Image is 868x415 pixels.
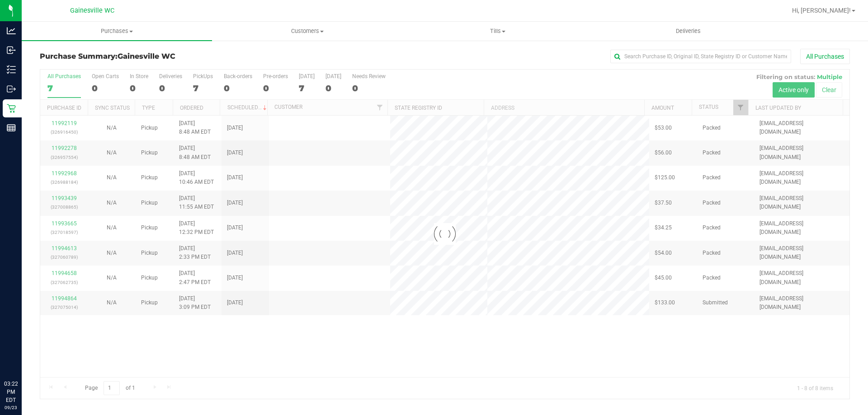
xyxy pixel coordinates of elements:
[4,380,18,404] p: 03:22 PM EDT
[7,65,16,74] inline-svg: Inventory
[402,22,593,41] a: Tills
[4,404,18,411] p: 09/23
[800,49,850,64] button: All Purchases
[22,22,212,41] a: Purchases
[40,52,310,61] h3: Purchase Summary:
[212,27,402,35] span: Customers
[7,104,16,113] inline-svg: Retail
[212,22,402,41] a: Customers
[7,46,16,55] inline-svg: Inbound
[70,7,114,14] span: Gainesville WC
[7,26,16,35] inline-svg: Analytics
[792,7,851,14] span: Hi, [PERSON_NAME]!
[403,27,592,35] span: Tills
[593,22,783,41] a: Deliveries
[7,84,16,93] inline-svg: Outbound
[7,123,16,132] inline-svg: Reports
[9,343,36,370] iframe: Resource center
[118,52,175,61] span: Gainesville WC
[610,50,791,63] input: Search Purchase ID, Original ID, State Registry ID or Customer Name...
[664,27,713,35] span: Deliveries
[22,27,212,35] span: Purchases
